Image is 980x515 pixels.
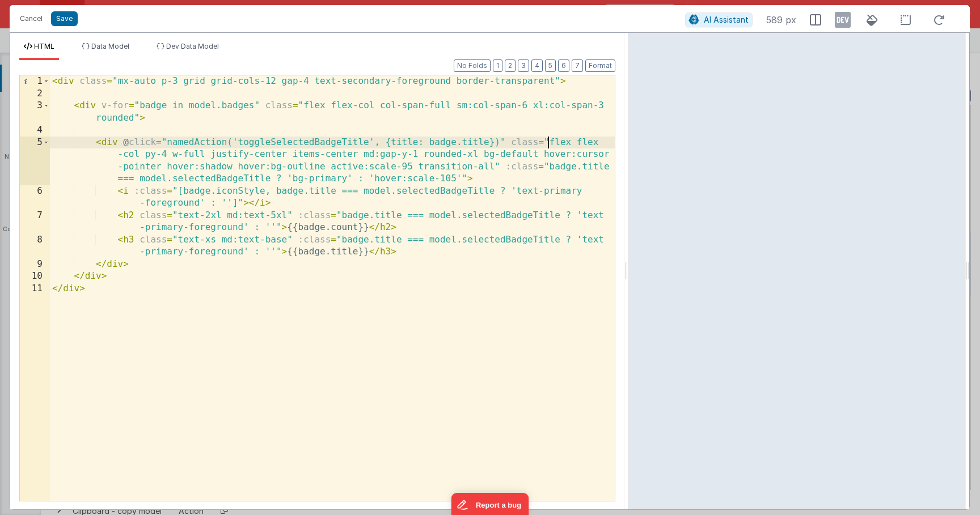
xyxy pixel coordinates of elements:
[766,13,796,27] span: 589 px
[166,42,219,50] span: Dev Data Model
[558,59,569,72] button: 6
[20,100,50,124] div: 3
[20,283,50,295] div: 11
[493,59,502,72] button: 1
[585,59,615,72] button: Format
[454,59,491,72] button: No Folds
[14,11,48,27] button: Cancel
[518,59,529,72] button: 3
[685,12,753,27] button: AI Assistant
[20,75,50,88] div: 1
[20,270,50,283] div: 10
[531,59,543,72] button: 4
[20,124,50,137] div: 4
[34,42,54,50] span: HTML
[572,59,583,72] button: 7
[704,15,749,24] span: AI Assistant
[20,258,50,271] div: 9
[20,210,50,234] div: 7
[545,59,556,72] button: 5
[20,137,50,185] div: 5
[505,59,516,72] button: 2
[20,185,50,210] div: 6
[91,42,129,50] span: Data Model
[20,234,50,258] div: 8
[20,88,50,100] div: 2
[51,11,78,26] button: Save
